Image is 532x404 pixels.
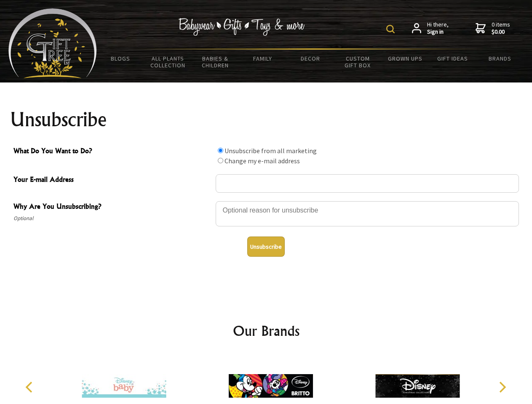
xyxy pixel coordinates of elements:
[476,50,524,67] a: Brands
[8,8,97,78] img: Babyware - Gifts - Toys and more...
[10,109,522,130] h1: Unsubscribe
[225,146,317,155] label: Unsubscribe from all marketing
[13,146,211,158] span: What Do You Want to Do?
[225,157,300,165] label: Change my e-mail address
[412,21,449,36] a: Hi there,Sign in
[218,148,223,153] input: What Do You Want to Do?
[97,50,144,67] a: BLOGS
[476,21,510,36] a: 0 items$0.00
[381,50,429,67] a: Grown Ups
[429,50,476,67] a: Gift Ideas
[17,321,516,341] h2: Our Brands
[192,50,239,74] a: Babies & Children
[13,201,211,213] span: Why Are You Unsubscribing?
[218,158,223,163] input: What Do You Want to Do?
[286,50,334,67] a: Decor
[427,21,449,36] span: Hi there,
[492,21,510,36] span: 0 items
[334,50,382,74] a: Custom Gift Box
[216,201,519,226] textarea: Why Are You Unsubscribing?
[179,18,305,36] img: Babywear - Gifts - Toys & more
[21,378,40,396] button: Previous
[493,378,511,396] button: Next
[13,213,211,223] span: Optional
[386,25,395,33] img: product search
[247,237,285,257] button: Unsubscribe
[427,28,449,36] strong: Sign in
[13,174,211,186] span: Your E-mail Address
[239,50,287,67] a: Family
[144,50,192,74] a: All Plants Collection
[492,28,510,36] strong: $0.00
[216,174,519,193] input: Your E-mail Address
